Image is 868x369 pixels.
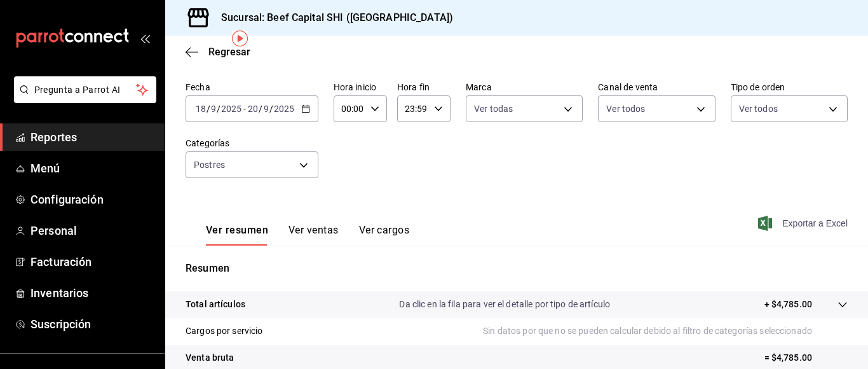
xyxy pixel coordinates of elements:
[34,83,137,97] span: Pregunta a Parrot AI
[269,104,273,114] span: /
[217,104,220,114] span: /
[359,224,410,246] button: Ver cargos
[598,83,715,92] label: Canal de venta
[186,324,263,338] p: Cargos por servicio
[186,83,318,92] label: Fecha
[31,129,154,146] span: Reportes
[206,224,409,246] div: navigation tabs
[186,261,848,276] p: Resumen
[397,83,451,92] label: Hora fin
[195,104,207,114] input: --
[31,191,154,208] span: Configuración
[208,46,250,58] span: Regresar
[243,104,246,114] span: -
[31,222,154,239] span: Personal
[483,324,848,338] p: Sin datos por que no se pueden calcular debido al filtro de categorías seleccionado
[194,158,225,171] span: Postres
[761,216,848,231] button: Exportar a Excel
[764,351,848,365] p: = $4,785.00
[211,10,453,25] h3: Sucursal: Beef Capital SHI ([GEOGRAPHIC_DATA])
[764,298,812,311] p: + $4,785.00
[399,298,610,311] p: Da clic en la fila para ver el detalle por tipo de artículo
[186,139,318,148] label: Categorías
[731,83,848,92] label: Tipo de orden
[207,104,210,114] span: /
[186,298,245,311] p: Total artículos
[220,104,242,114] input: ----
[247,104,259,114] input: --
[31,284,154,302] span: Inventarios
[31,316,154,333] span: Suscripción
[210,104,217,114] input: --
[186,46,250,58] button: Regresar
[31,160,154,177] span: Menú
[140,33,150,43] button: open_drawer_menu
[9,92,156,106] a: Pregunta a Parrot AI
[739,102,778,115] span: Ver todos
[14,76,156,103] button: Pregunta a Parrot AI
[334,83,387,92] label: Hora inicio
[288,224,339,246] button: Ver ventas
[263,104,269,114] input: --
[186,351,234,365] p: Venta bruta
[466,83,583,92] label: Marca
[31,253,154,270] span: Facturación
[273,104,295,114] input: ----
[606,102,645,115] span: Ver todos
[259,104,262,114] span: /
[206,224,268,246] button: Ver resumen
[474,102,513,115] span: Ver todas
[232,31,248,46] img: Tooltip marker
